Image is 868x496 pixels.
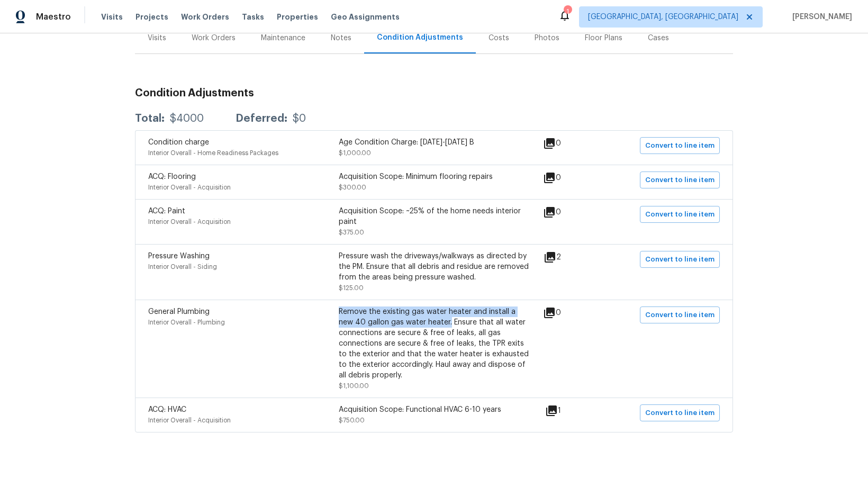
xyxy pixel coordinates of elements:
div: Maintenance [261,33,305,43]
span: $125.00 [339,285,364,291]
button: Convert to line item [640,404,720,421]
div: Age Condition Charge: [DATE]-[DATE] B [339,137,529,148]
button: Convert to line item [640,306,720,323]
div: 0 [543,172,595,184]
h3: Condition Adjustments [135,88,733,98]
span: $1,000.00 [339,150,371,156]
div: Condition Adjustments [377,32,463,43]
span: General Plumbing [148,308,210,315]
span: Convert to line item [645,209,715,221]
div: Total: [135,113,165,124]
div: 0 [543,306,595,319]
span: Interior Overall - Plumbing [148,319,225,326]
div: 1 [564,6,571,17]
span: ACQ: Paint [148,208,185,215]
div: 0 [543,137,595,150]
div: Costs [489,33,509,43]
button: Convert to line item [640,137,720,154]
div: Visits [148,33,166,43]
span: Convert to line item [645,140,715,152]
span: Interior Overall - Acquisition [148,184,231,191]
div: Remove the existing gas water heater and install a new 40 gallon gas water heater. Ensure that al... [339,306,529,381]
div: Acquisition Scope: Functional HVAC 6-10 years [339,404,529,415]
span: Visits [101,12,123,22]
div: Deferred: [236,113,287,124]
span: $375.00 [339,229,364,236]
div: Acquisition Scope: ~25% of the home needs interior paint [339,206,529,227]
span: $750.00 [339,417,365,423]
span: Maestro [36,12,71,22]
span: Interior Overall - Acquisition [148,219,231,225]
span: [PERSON_NAME] [788,12,852,22]
span: Geo Assignments [331,12,400,22]
div: Floor Plans [585,33,622,43]
span: ACQ: HVAC [148,406,186,413]
span: Condition charge [148,139,209,146]
span: ACQ: Flooring [148,173,196,181]
span: Interior Overall - Home Readiness Packages [148,150,278,156]
span: Work Orders [181,12,229,22]
span: $1,100.00 [339,383,369,389]
span: Convert to line item [645,174,715,186]
div: 1 [545,404,595,417]
span: Convert to line item [645,407,715,419]
button: Convert to line item [640,251,720,268]
div: $0 [293,113,306,124]
span: Tasks [242,13,264,21]
span: Pressure Washing [148,252,210,260]
span: Convert to line item [645,309,715,321]
button: Convert to line item [640,206,720,223]
div: Pressure wash the driveways/walkways as directed by the PM. Ensure that all debris and residue ar... [339,251,529,283]
div: Acquisition Scope: Minimum flooring repairs [339,172,529,182]
span: [GEOGRAPHIC_DATA], [GEOGRAPHIC_DATA] [588,12,738,22]
button: Convert to line item [640,172,720,188]
div: 2 [544,251,595,264]
div: Cases [648,33,669,43]
span: Properties [277,12,318,22]
div: Notes [331,33,351,43]
span: Interior Overall - Acquisition [148,417,231,423]
span: Interior Overall - Siding [148,264,217,270]
div: 0 [543,206,595,219]
span: $300.00 [339,184,366,191]
span: Convert to line item [645,254,715,266]
div: Work Orders [192,33,236,43]
div: $4000 [170,113,204,124]
span: Projects [135,12,168,22]
div: Photos [535,33,559,43]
